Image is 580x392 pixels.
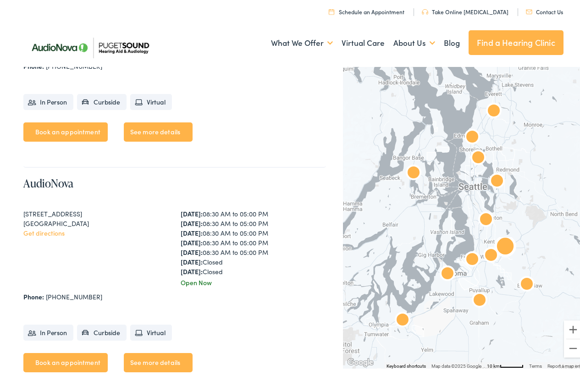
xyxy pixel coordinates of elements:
button: Keyboard shortcuts [387,361,426,367]
a: Blog [444,24,460,58]
li: Curbside [77,92,127,108]
strong: [DATE]: [181,255,203,264]
a: See more details [124,351,193,370]
div: AudioNova [494,235,516,257]
span: 10 km [487,361,500,366]
strong: [DATE]: [181,265,203,274]
a: [PHONE_NUMBER] [46,290,102,299]
div: [STREET_ADDRESS] [23,207,169,216]
li: In Person [23,92,73,108]
img: utility icon [422,7,428,12]
div: AudioNova [467,145,489,167]
div: AudioNova [392,308,414,330]
a: Schedule an Appointment [329,6,404,13]
div: 08:30 AM to 05:00 PM 08:30 AM to 05:00 PM 08:30 AM to 05:00 PM 08:30 AM to 05:00 PM 08:30 AM to 0... [181,207,326,274]
div: AudioNova [469,288,491,310]
a: Take Online [MEDICAL_DATA] [422,6,508,13]
li: Virtual [130,92,172,108]
div: Open Now [181,276,326,285]
a: Open this area in Google Maps (opens a new window) [345,354,376,366]
a: Find a Hearing Clinic [469,28,563,53]
strong: [DATE]: [181,226,203,235]
div: [GEOGRAPHIC_DATA] [23,216,169,226]
a: AudioNova [23,173,73,188]
div: AudioNova [480,243,502,265]
button: Map Scale: 10 km per 48 pixels [484,360,526,366]
li: Virtual [130,322,172,338]
strong: [DATE]: [181,236,203,245]
div: AudioNova [436,261,458,283]
div: AudioNova [403,160,425,182]
a: Book an appointment [23,120,108,139]
a: Contact Us [526,6,563,13]
div: Puget Sound Hearing Aid &#038; Audiology by AudioNova [483,99,505,121]
img: Google [345,354,376,366]
a: About Us [393,24,435,58]
a: Get directions [23,226,65,235]
img: utility icon [329,6,334,12]
a: Terms [529,361,542,366]
div: AudioNova [475,207,497,229]
a: Book an appointment [23,351,108,370]
li: Curbside [77,322,127,338]
strong: [DATE]: [181,245,203,254]
img: utility icon [526,7,532,12]
a: What We Offer [271,24,333,58]
li: In Person [23,322,73,338]
strong: [DATE]: [181,207,203,216]
div: AudioNova [486,169,508,191]
span: Map data ©2025 Google [431,361,481,366]
div: AudioNova [461,247,483,269]
strong: Phone: [23,290,44,299]
a: See more details [124,120,193,139]
strong: [DATE]: [181,216,203,226]
div: AudioNova [516,272,538,294]
a: Virtual Care [342,24,385,58]
div: AudioNova [461,125,483,147]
